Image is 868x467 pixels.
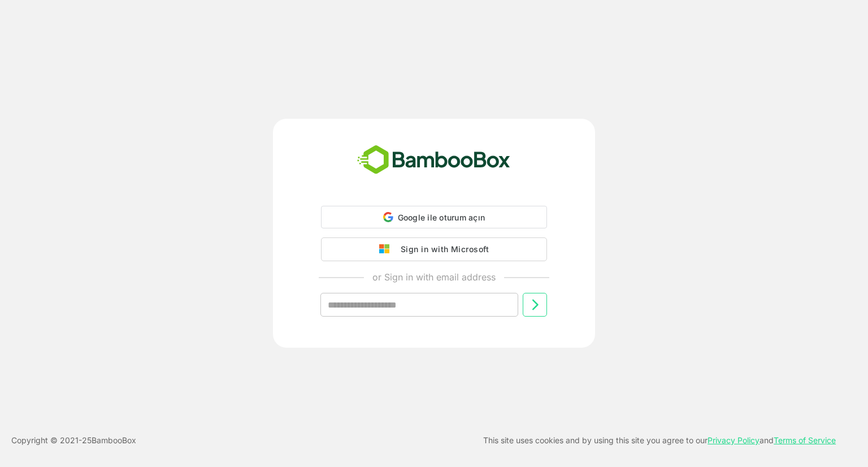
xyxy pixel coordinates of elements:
[774,435,836,445] a: Terms of Service
[372,270,496,284] p: or Sign in with email address
[398,213,485,222] span: Google ile oturum açın
[483,434,836,447] p: This site uses cookies and by using this site you agree to our and
[11,434,136,447] p: Copyright © 2021- 25 BambooBox
[351,141,517,179] img: bamboobox
[395,242,489,257] div: Sign in with Microsoft
[708,435,759,445] a: Privacy Policy
[379,244,395,254] img: google
[321,237,547,261] button: Sign in with Microsoft
[321,206,547,228] div: Google ile oturum açın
